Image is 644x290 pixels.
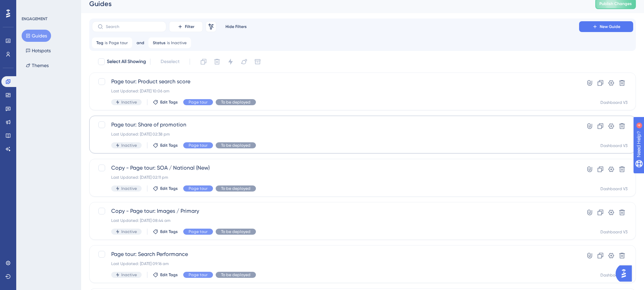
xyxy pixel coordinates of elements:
[160,143,178,148] span: Edit Tags
[107,58,146,66] span: Select All Showing
[221,143,251,148] span: To be deployed
[22,59,53,71] button: Themes
[169,21,203,32] button: Filter
[221,272,251,278] span: To be deployed
[16,2,42,10] span: Need Help?
[22,16,47,22] div: ENGAGEMENT
[154,56,186,68] button: Deselect
[106,24,161,29] input: Search
[189,272,208,278] span: Page tour
[111,121,560,129] span: Page tour: Share of promotion
[111,164,560,172] span: Copy - Page tour: SOA / National (New)
[160,272,178,278] span: Edit Tags
[600,143,627,148] div: Dashboard V3
[225,24,247,29] span: Hide Filters
[153,186,178,191] button: Edit Tags
[600,229,627,235] div: Dashboard V3
[221,99,251,105] span: To be deployed
[111,175,560,180] div: Last Updated: [DATE] 02:11 pm
[111,132,560,137] div: Last Updated: [DATE] 02:38 pm
[22,30,51,42] button: Guides
[600,272,627,278] div: Dashboard V3
[171,40,187,46] span: Inactive
[111,250,560,258] span: Page tour: Search Performance
[185,24,194,29] span: Filter
[109,40,128,46] span: Page tour
[153,99,178,105] button: Edit Tags
[121,229,137,234] span: Inactive
[161,58,180,66] span: Deselect
[153,40,166,46] span: Status
[96,40,103,46] span: Tag
[135,37,146,48] button: and
[600,24,620,29] span: New Guide
[111,261,560,266] div: Last Updated: [DATE] 09:16 am
[189,229,208,234] span: Page tour
[111,207,560,215] span: Copy - Page tour: Images / Primary
[160,99,178,105] span: Edit Tags
[111,78,560,86] span: Page tour: Product search score
[579,21,633,32] button: New Guide
[189,186,208,191] span: Page tour
[153,272,178,278] button: Edit Tags
[121,272,137,278] span: Inactive
[167,40,170,46] span: is
[189,99,208,105] span: Page tour
[105,40,108,46] span: is
[160,229,178,234] span: Edit Tags
[153,143,178,148] button: Edit Tags
[221,186,251,191] span: To be deployed
[160,186,178,191] span: Edit Tags
[111,218,560,223] div: Last Updated: [DATE] 08:44 am
[600,100,627,105] div: Dashboard V3
[221,229,251,234] span: To be deployed
[22,45,55,57] button: Hotspots
[121,99,137,105] span: Inactive
[189,143,208,148] span: Page tour
[111,88,560,94] div: Last Updated: [DATE] 10:06 am
[47,3,49,9] div: 4
[616,263,636,284] iframe: UserGuiding AI Assistant Launcher
[599,1,632,6] span: Publish Changes
[121,143,137,148] span: Inactive
[219,21,253,32] button: Hide Filters
[600,186,627,192] div: Dashboard V3
[153,229,178,234] button: Edit Tags
[121,186,137,191] span: Inactive
[137,40,144,46] span: and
